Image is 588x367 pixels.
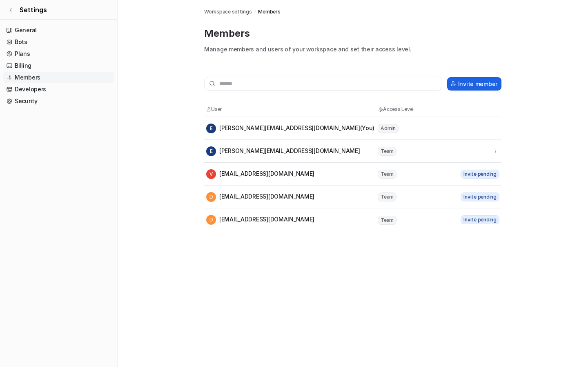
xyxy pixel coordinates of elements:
[378,107,383,112] img: Access Level
[461,215,499,224] span: Invite pending
[258,8,280,15] a: Members
[206,124,216,133] span: E
[447,77,501,91] button: Invite member
[206,146,216,156] span: E
[206,146,360,156] div: [PERSON_NAME][EMAIL_ADDRESS][DOMAIN_NAME]
[20,5,47,15] span: Settings
[3,84,114,95] a: Developers
[254,8,256,15] span: /
[378,192,396,201] span: Team
[377,105,451,113] th: Access Level
[206,192,314,202] div: [EMAIL_ADDRESS][DOMAIN_NAME]
[3,24,114,36] a: General
[206,169,314,179] div: [EMAIL_ADDRESS][DOMAIN_NAME]
[461,170,499,179] span: Invite pending
[206,215,314,225] div: [EMAIL_ADDRESS][DOMAIN_NAME]
[378,124,399,133] span: Admin
[461,192,499,201] span: Invite pending
[204,27,501,40] p: Members
[3,48,114,60] a: Plans
[378,170,396,179] span: Team
[206,124,374,133] div: [PERSON_NAME][EMAIL_ADDRESS][DOMAIN_NAME] (You)
[3,60,114,71] a: Billing
[204,8,252,15] a: Workspace settings
[204,45,501,53] p: Manage members and users of your workspace and set their access level.
[206,105,377,113] th: User
[3,36,114,48] a: Bots
[378,216,396,225] span: Team
[206,107,211,112] img: User
[3,95,114,107] a: Security
[206,192,216,202] span: D
[3,72,114,83] a: Members
[206,169,216,179] span: V
[378,147,396,156] span: Team
[206,215,216,225] span: D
